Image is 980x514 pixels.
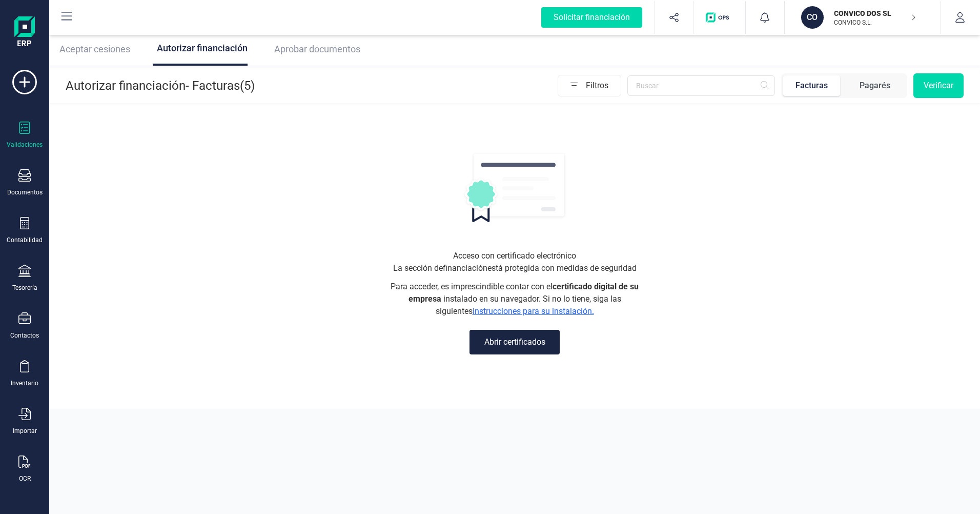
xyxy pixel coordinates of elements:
span: Autorizar financiación [157,43,248,53]
button: Filtros [558,75,621,96]
span: Para acceder, es imprescindible contar con el instalado en su navegador. Si no lo tiene, siga las... [386,281,643,318]
div: Solicitar financiación [541,7,642,28]
button: COCONVICO DOS SLCONVICO S.L. [797,1,928,34]
p: Autorizar financiación - Facturas (5) [66,77,255,94]
button: Verificar [913,73,964,98]
span: Aceptar cesiones [59,44,130,54]
button: Logo de OPS [700,1,739,34]
div: Contabilidad [7,236,43,244]
div: CO [801,6,824,29]
a: instrucciones para su instalación. [473,306,594,316]
div: Facturas [795,80,828,92]
button: Abrir certificados [469,330,560,354]
span: La sección de financiación está protegida con medidas de seguridad [393,262,637,274]
button: Solicitar financiación [529,1,655,34]
div: Contactos [10,331,39,340]
div: OCR [19,475,31,483]
img: Logo de OPS [706,12,733,23]
div: Validaciones [7,141,43,149]
input: Buscar [627,75,775,96]
img: Logo Finanedi [14,16,35,49]
div: Importar [13,427,37,435]
span: Filtros [586,75,621,96]
div: Documentos [7,188,43,196]
span: Acceso con certificado electrónico [453,250,576,262]
p: CONVICO DOS SL [834,8,916,18]
img: autorizacion logo [463,152,566,222]
div: Inventario [11,379,38,387]
div: Pagarés [860,80,890,92]
p: CONVICO S.L. [834,18,916,27]
div: Tesorería [12,284,37,292]
span: Aprobar documentos [274,44,360,54]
